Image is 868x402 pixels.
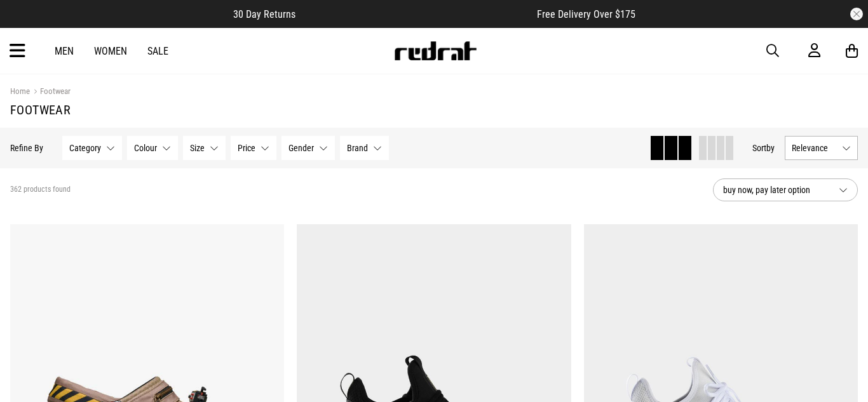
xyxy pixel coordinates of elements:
[134,143,157,153] span: Colour
[281,136,335,160] button: Gender
[238,143,255,153] span: Price
[30,86,71,98] a: Footwear
[766,143,775,153] span: by
[723,182,829,198] span: buy now, pay later option
[10,102,858,117] h1: Footwear
[147,45,168,57] a: Sale
[127,136,178,160] button: Colour
[62,136,122,160] button: Category
[94,45,127,57] a: Women
[10,185,71,195] span: 362 products found
[55,45,74,57] a: Men
[183,136,226,160] button: Size
[288,143,314,153] span: Gender
[347,143,368,153] span: Brand
[10,86,30,96] a: Home
[537,8,635,20] span: Free Delivery Over $175
[792,143,837,153] span: Relevance
[713,178,858,201] button: buy now, pay later option
[190,143,205,153] span: Size
[752,140,775,156] button: Sortby
[321,8,512,20] iframe: Customer reviews powered by Trustpilot
[10,143,43,153] p: Refine By
[393,41,477,60] img: Redrat logo
[785,136,858,160] button: Relevance
[340,136,389,160] button: Brand
[231,136,276,160] button: Price
[69,143,101,153] span: Category
[233,8,295,20] span: 30 Day Returns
